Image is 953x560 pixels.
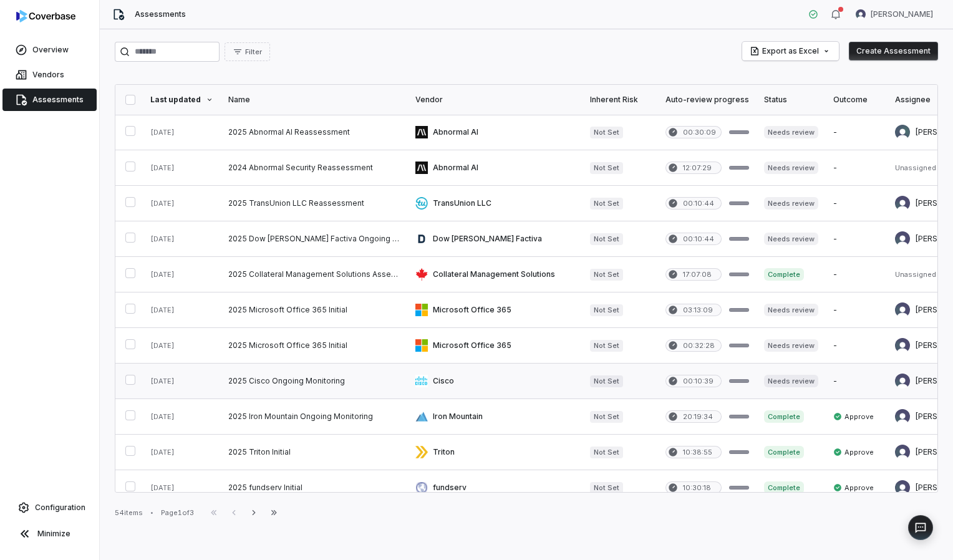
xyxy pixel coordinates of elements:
span: [PERSON_NAME] [871,9,933,19]
span: Assessments [135,9,186,19]
button: Filter [225,42,270,61]
td: - [826,115,888,150]
a: Overview [2,39,97,61]
div: Last updated [150,95,213,105]
img: Esther Barreto avatar [895,338,910,353]
img: Meghan Paonessa avatar [895,409,910,424]
td: - [826,292,888,328]
img: Meghan Paonessa avatar [895,231,910,246]
td: - [826,186,888,221]
button: Export as Excel [742,42,839,60]
td: - [826,257,888,292]
span: Filter [245,47,262,57]
img: Meghan Paonessa avatar [895,374,910,389]
span: Assessments [32,95,84,105]
td: - [826,328,888,364]
div: Auto-review progress [665,95,749,105]
img: Meghan Paonessa avatar [895,196,910,211]
img: Esther Barreto avatar [895,302,910,317]
img: Esther Barreto avatar [895,480,910,495]
span: Vendors [32,70,64,80]
img: Diya Randhawa avatar [895,125,910,140]
div: • [150,508,153,517]
span: Overview [32,45,69,55]
div: Inherent Risk [590,95,651,105]
img: Esther Barreto avatar [895,445,910,460]
div: Page 1 of 3 [161,508,194,518]
div: Outcome [833,95,880,105]
div: 54 items [115,508,143,518]
span: Configuration [35,503,85,513]
button: Meghan Paonessa avatar[PERSON_NAME] [848,5,941,24]
span: Minimize [37,529,70,539]
button: Create Assessment [849,42,938,60]
a: Configuration [5,496,94,519]
td: - [826,150,888,186]
img: logo-D7KZi-bG.svg [16,10,75,22]
div: Status [764,95,818,105]
a: Assessments [2,89,97,111]
button: Minimize [5,521,94,546]
a: Vendors [2,64,97,86]
td: - [826,221,888,257]
div: Name [228,95,400,105]
div: Vendor [415,95,575,105]
td: - [826,364,888,399]
img: Meghan Paonessa avatar [856,9,866,19]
